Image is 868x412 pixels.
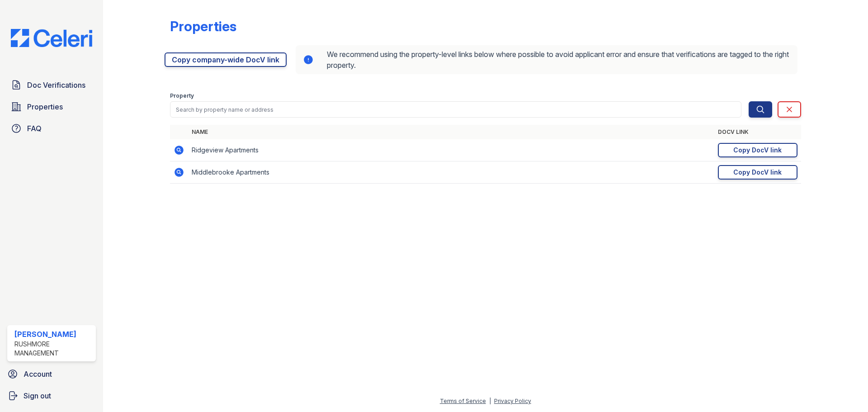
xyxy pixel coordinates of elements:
div: Copy DocV link [733,168,782,177]
td: Ridgeview Apartments [188,139,714,161]
a: Sign out [4,387,99,405]
div: [PERSON_NAME] [14,329,92,340]
span: Account [24,369,52,379]
span: Doc Verifications [27,80,85,90]
span: FAQ [27,123,42,134]
th: DocV Link [714,125,801,139]
div: | [489,398,491,404]
img: CE_Logo_Blue-a8612792a0a2168367f1c8372b55b34899dd931a85d93a1a3d3e32e68fde9ad4.png [4,29,99,47]
td: Middlebrooke Apartments [188,161,714,184]
a: Privacy Policy [494,398,531,404]
a: Copy DocV link [718,143,797,157]
div: Copy DocV link [733,146,782,155]
input: Search by property name or address [170,101,741,118]
div: We recommend using the property-level links below where possible to avoid applicant error and ens... [296,45,797,74]
a: Doc Verifications [7,76,96,94]
th: Name [188,125,714,139]
a: Properties [7,98,96,116]
div: Rushmore Management [14,340,92,358]
a: Copy DocV link [718,165,797,180]
div: Properties [170,18,236,34]
a: Account [4,365,99,383]
a: FAQ [7,119,96,137]
label: Property [170,92,194,99]
span: Properties [27,101,63,112]
a: Copy company-wide DocV link [165,52,287,67]
span: Sign out [24,390,51,401]
a: Terms of Service [440,398,486,404]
